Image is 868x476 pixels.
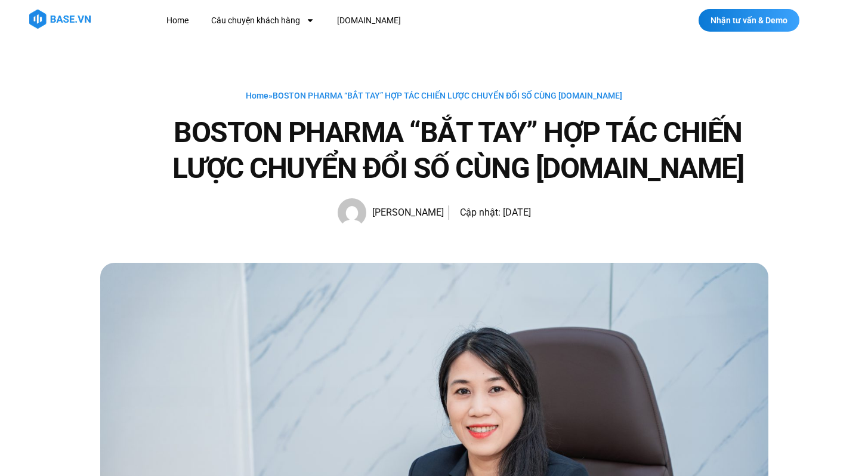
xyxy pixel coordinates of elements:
[460,207,501,218] span: Cập nhật:
[711,16,787,24] span: Nhận tư vấn & Demo
[246,91,268,100] a: Home
[699,9,799,32] a: Nhận tư vấn & Demo
[148,115,768,186] h1: BOSTON PHARMA “BẮT TAY” HỢP TÁC CHIẾN LƯỢC CHUYỂN ĐỔI SỐ CÙNG [DOMAIN_NAME]
[338,198,444,227] a: Picture of Hạnh Hoàng [PERSON_NAME]
[157,10,620,32] nav: Menu
[328,10,410,32] a: [DOMAIN_NAME]
[503,207,531,218] time: [DATE]
[246,91,622,100] span: »
[338,198,366,227] img: Picture of Hạnh Hoàng
[273,91,622,100] span: BOSTON PHARMA “BẮT TAY” HỢP TÁC CHIẾN LƯỢC CHUYỂN ĐỔI SỐ CÙNG [DOMAIN_NAME]
[157,10,197,32] a: Home
[366,204,444,221] span: [PERSON_NAME]
[202,10,323,32] a: Câu chuyện khách hàng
